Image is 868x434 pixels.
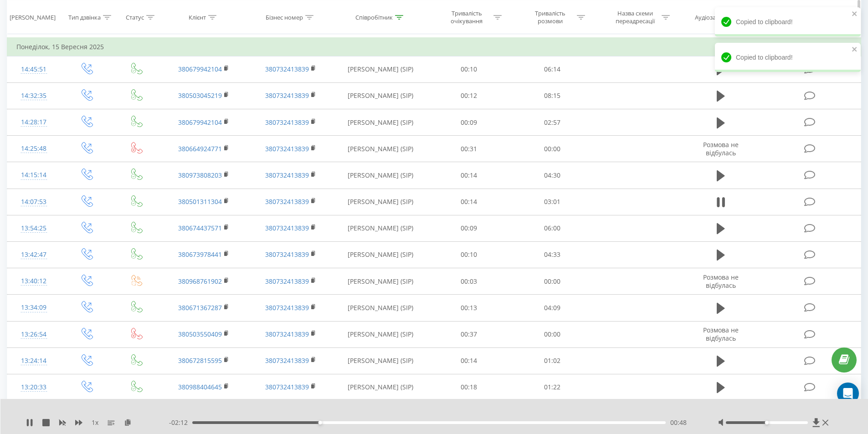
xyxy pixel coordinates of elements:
[334,268,427,295] td: [PERSON_NAME] (SIP)
[334,136,427,162] td: [PERSON_NAME] (SIP)
[511,374,594,400] td: 01:22
[16,272,51,290] div: 13:40:12
[334,295,427,321] td: [PERSON_NAME] (SIP)
[442,10,491,25] div: Тривалість очікування
[265,91,309,100] a: 380732413839
[178,144,222,153] a: 380664924771
[511,109,594,136] td: 02:57
[511,241,594,268] td: 04:33
[334,347,427,374] td: [PERSON_NAME] (SIP)
[265,118,309,127] a: 380732413839
[16,140,51,158] div: 14:25:48
[334,321,427,347] td: [PERSON_NAME] (SIP)
[526,10,575,25] div: Тривалість розмови
[16,113,51,131] div: 14:28:17
[427,295,511,321] td: 00:13
[511,162,594,189] td: 04:30
[265,277,309,286] a: 380732413839
[265,65,309,73] a: 380732413839
[265,171,309,179] a: 380732413839
[427,56,511,82] td: 00:10
[178,91,222,100] a: 380503045219
[837,383,859,404] div: Open Intercom Messenger
[334,56,427,82] td: [PERSON_NAME] (SIP)
[355,13,393,21] div: Співробітник
[334,189,427,215] td: [PERSON_NAME] (SIP)
[16,166,51,184] div: 14:15:14
[16,193,51,211] div: 14:07:53
[427,321,511,347] td: 00:37
[265,197,309,206] a: 380732413839
[178,250,222,259] a: 380673978441
[265,224,309,232] a: 380732413839
[511,215,594,241] td: 06:00
[178,277,222,286] a: 380968761902
[126,13,144,21] div: Статус
[16,246,51,264] div: 13:42:47
[427,347,511,374] td: 00:14
[511,321,594,347] td: 00:00
[178,383,222,391] a: 380988404645
[266,13,303,21] div: Бізнес номер
[511,347,594,374] td: 01:02
[703,273,739,290] span: Розмова не відбулась
[511,189,594,215] td: 03:01
[16,61,51,78] div: 14:45:51
[427,268,511,295] td: 00:03
[189,13,206,21] div: Клієнт
[178,65,222,73] a: 380679942104
[427,189,511,215] td: 00:14
[511,268,594,295] td: 00:00
[334,215,427,241] td: [PERSON_NAME] (SIP)
[427,82,511,109] td: 00:12
[334,162,427,189] td: [PERSON_NAME] (SIP)
[703,326,739,342] span: Розмова не відбулась
[695,13,752,21] div: Аудіозапис розмови
[7,38,861,56] td: Понеділок, 15 Вересня 2025
[670,418,687,427] span: 00:48
[178,118,222,127] a: 380679942104
[178,171,222,179] a: 380973808203
[265,383,309,391] a: 380732413839
[852,46,858,54] button: close
[334,374,427,400] td: [PERSON_NAME] (SIP)
[10,13,56,21] div: [PERSON_NAME]
[16,378,51,396] div: 13:20:33
[92,418,98,427] span: 1 x
[178,224,222,232] a: 380674437571
[715,43,861,72] div: Copied to clipboard!
[427,215,511,241] td: 00:09
[611,10,659,25] div: Назва схеми переадресації
[178,303,222,312] a: 380671367287
[265,356,309,365] a: 380732413839
[178,330,222,338] a: 380503550409
[68,13,101,21] div: Тип дзвінка
[765,421,769,424] div: Accessibility label
[427,136,511,162] td: 00:31
[511,295,594,321] td: 04:09
[318,421,322,424] div: Accessibility label
[169,418,192,427] span: - 02:12
[265,330,309,338] a: 380732413839
[703,140,739,157] span: Розмова не відбулась
[427,109,511,136] td: 00:09
[178,197,222,206] a: 380501311304
[16,87,51,105] div: 14:32:35
[16,352,51,370] div: 13:24:14
[16,326,51,343] div: 13:26:54
[334,82,427,109] td: [PERSON_NAME] (SIP)
[16,299,51,317] div: 13:34:09
[852,10,858,19] button: close
[178,356,222,365] a: 380672815595
[334,241,427,268] td: [PERSON_NAME] (SIP)
[511,56,594,82] td: 06:14
[265,250,309,259] a: 380732413839
[334,109,427,136] td: [PERSON_NAME] (SIP)
[265,303,309,312] a: 380732413839
[265,144,309,153] a: 380732413839
[427,374,511,400] td: 00:18
[427,162,511,189] td: 00:14
[511,82,594,109] td: 08:15
[511,136,594,162] td: 00:00
[16,220,51,237] div: 13:54:25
